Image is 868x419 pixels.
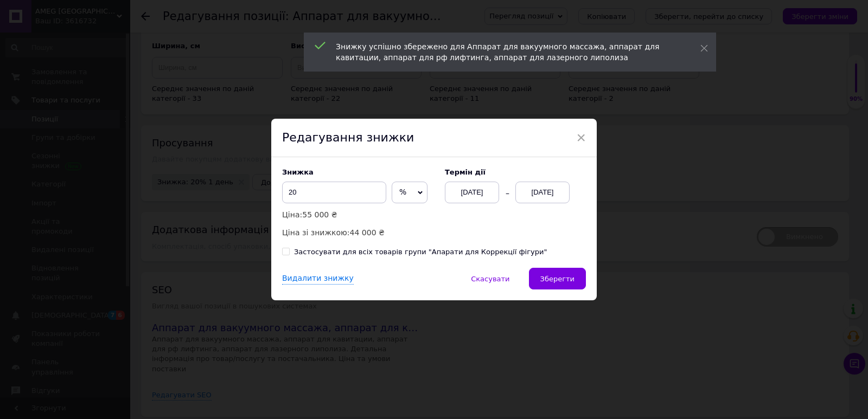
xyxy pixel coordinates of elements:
[399,188,406,196] span: %
[11,81,512,93] p: Базовая комплектация SLIM PROF включает 5 манипул, SLIM PROF 9 в 1 имеет превосходный арсенал ман...
[282,168,314,176] span: Знижка
[459,268,521,289] button: Скасувати
[445,168,586,176] label: Термін дії
[282,182,386,203] input: 0
[515,182,570,203] div: [DATE]
[282,209,434,221] p: Ціна:
[11,12,177,20] strong: Аппарат для корекции фигуры SLIM PROF 9 в 1
[294,247,547,257] div: Застосувати для всіх товарів групи "Апарати для Коррекції фігури"
[282,273,354,285] div: Видалити знижку
[11,123,195,143] strong: SLIM PROF 9 в 1 имеет следующий набор манипул: Кавитация
[302,210,337,219] span: 55 000 ₴
[540,275,575,283] span: Зберегти
[11,30,49,38] strong: SLIM PROF
[350,228,385,237] span: 44 000 ₴
[336,41,673,63] div: Знижку успішно збережено для Аппарат для вакуумного массажа, аппарат для кавитации, аппарат для р...
[529,268,586,289] button: Зберегти
[282,227,434,238] p: Ціна зі знижкою:
[11,100,512,145] p: Все самые востребованные методики собраны в этом аппарате. [PERSON_NAME] PROF 9 в 1 без сомнения ...
[576,128,586,147] span: ×
[445,182,499,203] div: [DATE]
[471,275,509,283] span: Скасувати
[11,29,512,74] p: - lor ipsumdo sitametconsectetur adipiscin eli seddoeius tempor incididuntutl etdolore. Magnaal e...
[282,131,414,144] span: Редагування знижки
